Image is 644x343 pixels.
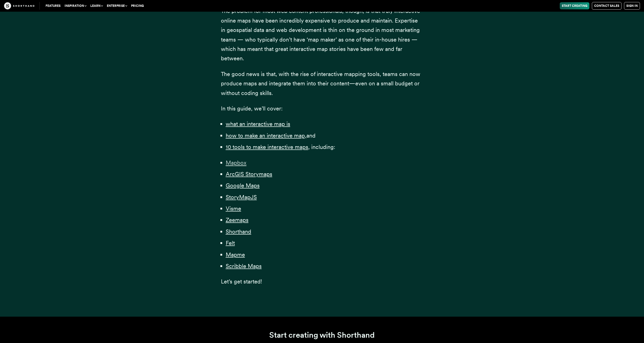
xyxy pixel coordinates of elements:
[44,2,63,9] a: Features
[105,2,129,9] button: Enterprise
[4,2,34,9] img: The Craft
[221,278,262,285] span: Let’s get started!
[226,205,241,212] a: Visme
[306,132,316,139] span: and
[269,330,375,340] span: Start creating with Shorthand
[226,182,260,189] a: Google Maps
[63,2,88,9] button: Inspiration
[88,2,105,9] button: Learn
[226,217,248,223] a: Zeemaps
[592,2,621,10] a: Contact Sales
[221,71,420,96] span: The good news is that, with the rise of interactive mapping tools, teams can now produce maps and...
[226,144,308,150] a: 10 tools to make interactive maps
[129,2,146,9] a: Pricing
[226,159,246,166] a: Mapbox
[560,2,589,9] a: Start Creating
[226,228,251,235] a: Shorthand
[226,194,257,200] a: StoryMapJS
[226,240,235,246] a: Felt
[226,132,306,139] a: how to make an interactive map,
[226,263,262,269] a: Scribble Maps
[624,2,640,10] a: Sign in
[226,171,272,177] a: ArcGIS Storymaps
[226,251,245,258] a: Mapme
[226,121,290,127] a: what an interactive map is
[221,105,283,112] span: In this guide, we’ll cover:
[308,144,335,150] span: , including:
